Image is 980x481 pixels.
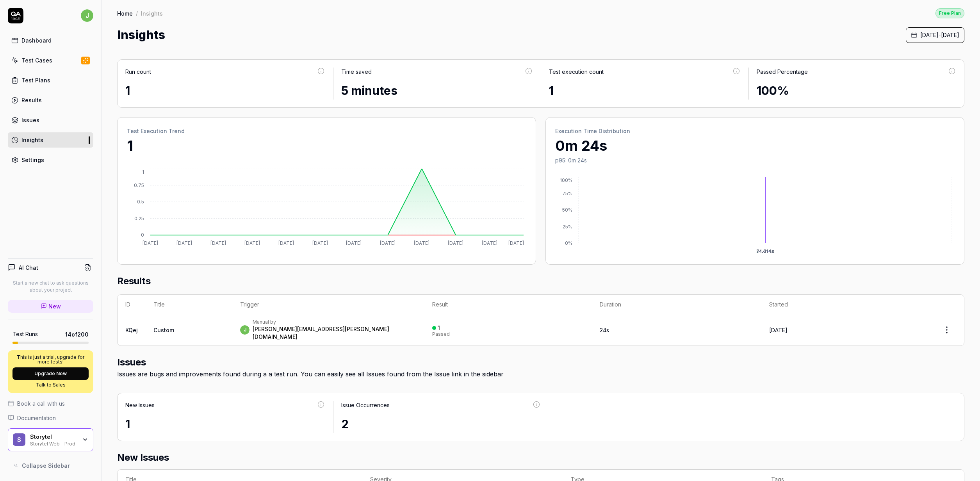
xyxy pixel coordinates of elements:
tspan: [DATE] [312,240,328,246]
a: Dashboard [8,33,93,48]
th: Duration [592,295,762,314]
h2: Test Execution Trend [127,127,526,135]
button: Upgrade Now [12,367,89,380]
time: 24s [600,327,609,333]
div: 1 [549,82,741,100]
h1: Insights [117,26,165,44]
th: Trigger [232,295,424,314]
tspan: 0% [565,240,572,246]
div: Settings [21,156,44,164]
span: S [13,433,25,446]
tspan: [DATE] [176,240,192,246]
tspan: [DATE] [244,240,260,246]
th: Result [424,295,592,314]
span: Documentation [17,414,56,422]
div: 5 minutes [341,82,533,100]
tspan: 0 [141,232,144,238]
h5: Test Runs [12,331,38,338]
span: j [81,9,93,22]
time: [DATE] [769,327,788,333]
div: Issues are bugs and improvements found during a a test run. You can easily see all Issues found f... [117,369,964,379]
button: Free Plan [935,8,964,18]
span: New [48,302,61,310]
h4: AI Chat [19,264,38,272]
tspan: 0.25 [134,216,144,221]
h2: Issues [117,355,964,369]
div: Test Plans [21,76,50,84]
div: Manual by [253,319,417,325]
div: 100% [757,82,956,100]
div: Storytel Web - Prod [30,440,77,446]
tspan: [DATE] [210,240,226,246]
tspan: 25% [563,224,572,230]
tspan: 75% [562,191,572,196]
a: Talk to Sales [12,381,89,388]
tspan: [DATE] [482,240,497,246]
h2: New Issues [117,451,964,465]
a: Test Plans [8,73,93,88]
tspan: 100% [560,177,572,183]
tspan: 1 [142,169,144,175]
h2: Execution Time Distribution [555,127,955,135]
a: Results [8,93,93,108]
a: Documentation [8,414,93,422]
span: Book a call with us [17,399,65,408]
div: Test Cases [21,56,52,64]
tspan: 24.014s [756,248,774,254]
span: j [240,325,249,335]
a: Issues [8,112,93,128]
a: New [8,300,93,313]
p: This is just a trial, upgrade for more tests! [12,355,89,364]
div: Time saved [341,68,372,76]
p: p95: 0m 24s [555,156,955,164]
div: [PERSON_NAME][EMAIL_ADDRESS][PERSON_NAME][DOMAIN_NAME] [253,325,417,341]
div: Issue Occurrences [341,401,390,409]
tspan: [DATE] [380,240,396,246]
div: Storytel [30,433,77,440]
tspan: [DATE] [143,240,158,246]
span: Collapse Sidebar [22,461,70,470]
div: Issues [21,116,39,124]
p: Start a new chat to ask questions about your project [8,280,93,294]
div: Insights [21,136,43,144]
div: Passed [432,332,450,337]
a: Book a call with us [8,399,93,408]
div: Results [21,96,42,104]
tspan: 0.5 [137,199,144,205]
div: New Issues [125,401,155,409]
button: SStorytelStorytel Web - Prod [8,428,93,452]
div: 2 [341,415,541,433]
h2: Results [117,274,964,294]
div: Run count [125,68,151,76]
tspan: [DATE] [508,240,524,246]
p: 0m 24s [555,135,955,156]
span: 14 of 200 [65,330,89,338]
a: Insights [8,132,93,148]
div: 1 [125,415,325,433]
a: Settings [8,152,93,167]
tspan: 0.75 [134,182,144,188]
div: Insights [141,9,163,17]
a: Home [117,9,133,17]
div: 1 [438,324,440,331]
tspan: 50% [562,207,572,213]
a: Test Cases [8,53,93,68]
div: / [136,9,138,17]
tspan: [DATE] [448,240,463,246]
div: Passed Percentage [757,68,808,76]
div: 1 [125,82,325,100]
button: Collapse Sidebar [8,458,93,473]
span: [DATE] - [DATE] [920,31,959,39]
span: Custom [153,327,174,333]
div: Dashboard [21,36,52,45]
tspan: [DATE] [346,240,362,246]
th: Title [146,295,232,314]
tspan: [DATE] [414,240,429,246]
th: ID [118,295,146,314]
th: Started [761,295,929,314]
a: KQej [125,327,138,333]
button: [DATE]-[DATE] [906,27,964,43]
p: 1 [127,135,526,156]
